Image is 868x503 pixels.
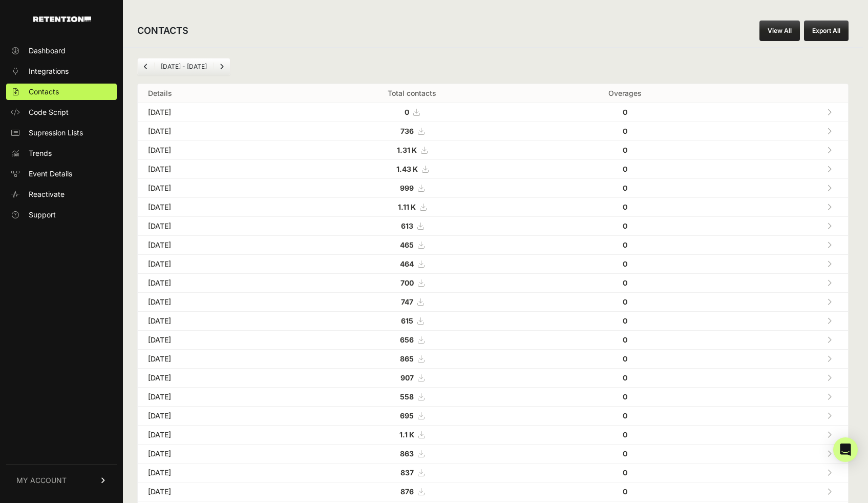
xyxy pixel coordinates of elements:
strong: 613 [401,222,413,230]
td: [DATE] [138,293,292,312]
strong: 0 [623,184,627,192]
strong: 0 [623,240,627,249]
td: [DATE] [138,482,292,501]
strong: 0 [623,127,627,135]
td: [DATE] [138,350,292,369]
a: Supression Lists [6,125,117,141]
span: Dashboard [29,46,66,56]
a: View All [759,21,800,41]
strong: 0 [623,165,627,173]
strong: 0 [623,354,627,363]
strong: 0 [623,430,627,439]
strong: 736 [400,127,414,135]
a: 1.43 K [396,165,428,173]
a: 747 [401,297,424,306]
a: MY ACCOUNT [6,465,117,496]
td: [DATE] [138,312,292,331]
td: [DATE] [138,141,292,160]
span: Support [29,210,56,220]
a: 656 [400,335,424,344]
td: [DATE] [138,369,292,388]
strong: 0 [623,316,627,325]
a: 876 [400,487,424,496]
strong: 747 [401,297,413,306]
a: 863 [400,449,424,458]
a: Reactivate [6,186,117,203]
a: 613 [401,222,424,230]
a: 465 [400,240,424,249]
td: [DATE] [138,445,292,464]
strong: 1.11 K [398,203,416,211]
a: Previous [138,58,154,75]
a: Support [6,207,117,223]
a: 907 [400,373,424,382]
a: 615 [401,316,424,325]
a: Contacts [6,84,117,100]
strong: 700 [400,278,414,287]
td: [DATE] [138,198,292,217]
td: [DATE] [138,179,292,198]
td: [DATE] [138,255,292,274]
button: Export All [804,21,849,41]
strong: 0 [623,203,627,211]
strong: 0 [623,278,627,287]
span: MY ACCOUNT [16,475,67,486]
a: Integrations [6,63,117,79]
td: [DATE] [138,464,292,482]
a: 736 [400,127,424,135]
strong: 656 [400,335,414,344]
span: Integrations [29,66,69,76]
div: Open Intercom Messenger [833,437,858,462]
strong: 0 [623,487,627,496]
a: 1.1 K [399,430,425,439]
strong: 615 [401,316,413,325]
a: 865 [400,354,424,363]
td: [DATE] [138,274,292,293]
strong: 1.1 K [399,430,414,439]
th: Total contacts [292,84,532,103]
strong: 0 [623,222,627,230]
a: Dashboard [6,43,117,59]
td: [DATE] [138,426,292,445]
a: 1.11 K [398,203,426,211]
td: [DATE] [138,160,292,179]
strong: 695 [400,411,414,420]
li: [DATE] - [DATE] [154,63,213,71]
img: Retention.com [33,16,91,22]
a: 464 [400,259,424,268]
a: 837 [400,468,424,477]
strong: 1.43 K [396,165,418,173]
th: Details [138,84,292,103]
strong: 0 [623,468,627,477]
strong: 0 [623,259,627,268]
td: [DATE] [138,103,292,122]
a: Trends [6,145,117,162]
span: Reactivate [29,189,65,199]
strong: 0 [623,108,627,116]
a: Next [214,58,230,75]
strong: 999 [400,184,414,192]
strong: 0 [623,449,627,458]
td: [DATE] [138,122,292,141]
a: Code Script [6,104,117,120]
a: Event Details [6,166,117,182]
strong: 558 [400,392,414,401]
strong: 0 [623,392,627,401]
strong: 0 [623,297,627,306]
strong: 837 [400,468,414,477]
a: 695 [400,411,424,420]
strong: 0 [623,373,627,382]
strong: 876 [400,487,414,496]
strong: 464 [400,259,414,268]
strong: 865 [400,354,414,363]
span: Contacts [29,87,59,97]
strong: 465 [400,240,414,249]
span: Trends [29,148,52,158]
a: 700 [400,278,424,287]
td: [DATE] [138,331,292,350]
strong: 0 [405,108,409,116]
th: Overages [532,84,718,103]
a: 558 [400,392,424,401]
span: Event Details [29,169,72,179]
strong: 907 [400,373,414,382]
